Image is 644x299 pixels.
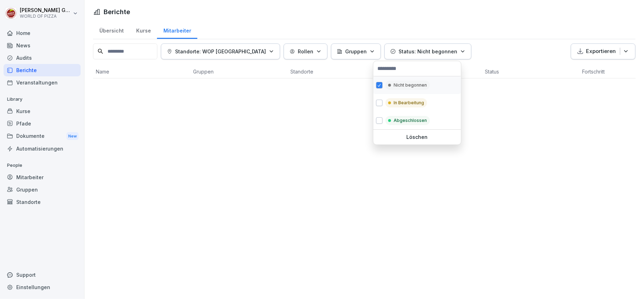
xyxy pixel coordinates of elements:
p: In Bearbeitung [394,100,424,106]
p: Rollen [298,48,313,55]
p: Nicht begonnen [394,82,427,88]
p: Status: Nicht begonnen [399,48,457,55]
p: Gruppen [345,48,367,55]
p: Exportieren [586,47,616,55]
p: Abgeschlossen [394,117,427,124]
p: Löschen [376,134,458,140]
p: Standorte: WOP [GEOGRAPHIC_DATA] [175,48,266,55]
